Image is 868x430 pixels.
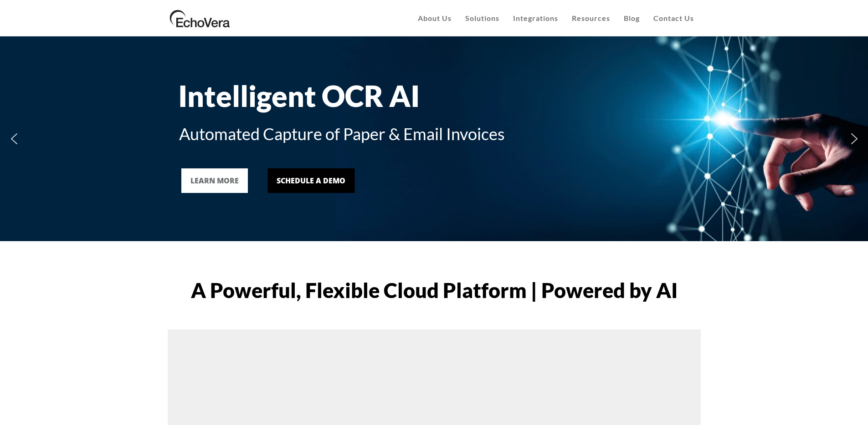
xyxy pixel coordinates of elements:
div: Automated Capture of Paper & Email Invoices [179,121,689,146]
span: Blog [624,14,640,22]
span: Solutions [465,14,499,22]
img: previous arrow [7,132,21,146]
span: Integrations [513,14,558,22]
div: Schedule a Demo [277,175,345,186]
img: EchoVera [168,7,232,30]
a: Schedule a Demo [267,168,354,193]
h1: A Powerful, Flexible Cloud Platform | Powered by AI [168,280,701,301]
span: Resources [572,14,610,22]
div: Intelligent OCR AI [178,79,688,114]
span: About Us [418,14,452,22]
img: next arrow [847,132,862,146]
a: LEARN MORE [181,168,248,193]
div: LEARN MORE [190,175,239,186]
span: Contact Us [653,14,694,22]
